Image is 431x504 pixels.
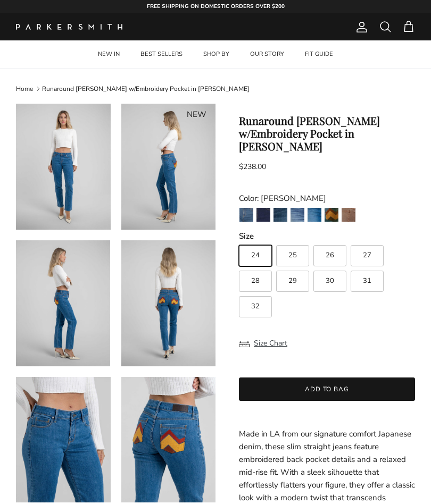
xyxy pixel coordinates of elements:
a: SHOP BY [194,40,239,69]
img: Toffee [342,208,355,222]
span: 27 [363,252,371,259]
nav: Breadcrumbs [16,84,415,93]
img: Camden [256,208,270,222]
img: Parker Smith [16,24,122,30]
a: NEW IN [88,40,129,69]
span: 24 [251,252,260,259]
a: OUR STORY [241,40,294,69]
button: Add to bag [239,377,415,401]
a: Jagger [239,207,254,225]
a: Azure [307,207,322,225]
span: 32 [251,303,260,310]
span: 30 [326,278,334,284]
div: Color: [PERSON_NAME] [239,192,415,205]
img: Fairchild [325,208,338,222]
a: Account [351,21,368,33]
span: $238.00 [239,162,266,172]
span: 29 [288,278,297,284]
a: FIT GUIDE [295,40,343,69]
a: Gash [273,207,288,225]
h1: Runaround [PERSON_NAME] w/Embroidery Pocket in [PERSON_NAME] [239,114,415,153]
a: BEST SELLERS [131,40,192,69]
a: Lust [290,207,305,225]
img: Lust [291,208,304,222]
button: Size Chart [239,333,287,354]
span: 25 [288,252,297,259]
a: Camden [256,207,271,225]
img: Azure [308,208,321,222]
a: Runaround [PERSON_NAME] w/Embroidery Pocket in [PERSON_NAME] [42,85,250,93]
a: Fairchild [324,207,339,225]
strong: FREE SHIPPING ON DOMESTIC ORDERS OVER $200 [147,3,285,10]
a: Toffee [341,207,356,225]
span: 28 [251,278,260,284]
legend: Size [239,231,254,242]
span: 26 [326,252,334,259]
a: Home [16,85,33,93]
span: 31 [363,278,371,284]
img: Gash [273,208,287,222]
img: Jagger [239,208,253,222]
